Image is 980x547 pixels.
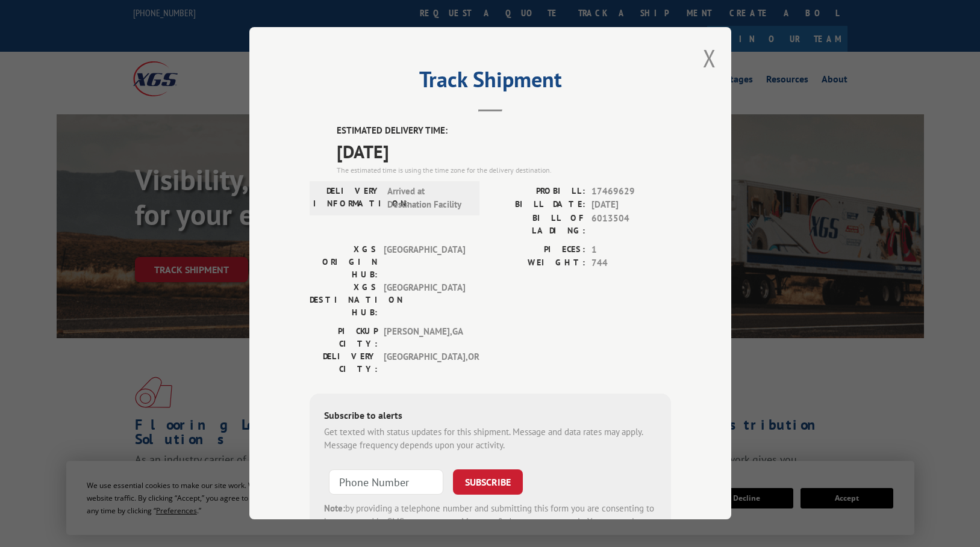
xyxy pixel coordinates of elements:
[703,42,716,74] button: Close modal
[310,71,671,94] h2: Track Shipment
[324,502,345,514] strong: Note:
[324,502,657,543] div: by providing a telephone number and submitting this form you are consenting to be contacted by SM...
[384,350,465,375] span: [GEOGRAPHIC_DATA] , OR
[591,199,671,212] span: [DATE]
[591,212,671,237] span: 6013504
[591,243,671,257] span: 1
[313,185,381,212] label: DELIVERY INFORMATION:
[310,325,378,350] label: PICKUP CITY:
[337,125,671,138] label: ESTIMATED DELIVERY TIME:
[490,212,585,237] label: BILL OF LADING:
[453,469,523,495] button: SUBSCRIBE
[490,257,585,271] label: WEIGHT:
[329,469,443,495] input: Phone Number
[310,243,378,281] label: XGS ORIGIN HUB:
[591,185,671,199] span: 17469629
[384,243,465,281] span: [GEOGRAPHIC_DATA]
[591,257,671,271] span: 744
[384,325,465,350] span: [PERSON_NAME] , GA
[310,281,378,319] label: XGS DESTINATION HUB:
[310,350,378,375] label: DELIVERY CITY:
[490,199,585,212] label: BILL DATE:
[337,138,671,165] span: [DATE]
[490,243,585,257] label: PIECES:
[384,281,465,319] span: [GEOGRAPHIC_DATA]
[324,408,657,425] div: Subscribe to alerts
[324,425,657,453] div: Get texted with status updates for this shipment. Message and data rates may apply. Message frequ...
[490,185,585,199] label: PROBILL:
[337,165,671,176] div: The estimated time is using the time zone for the delivery destination.
[387,185,469,212] span: Arrived at Destination Facility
